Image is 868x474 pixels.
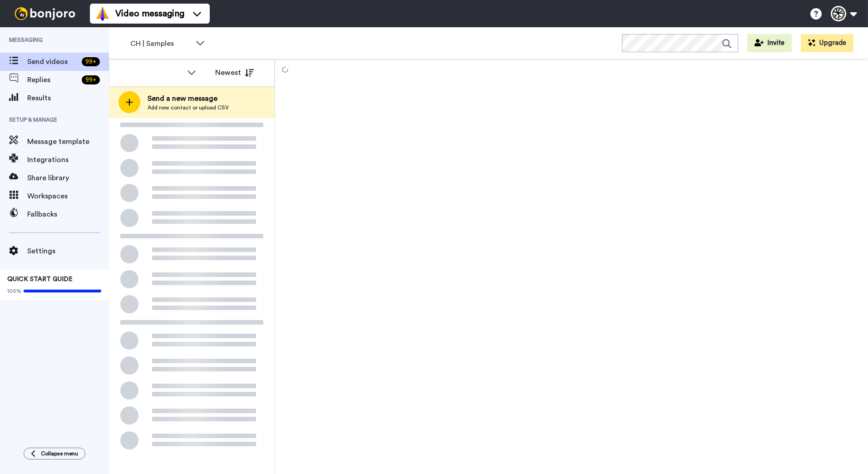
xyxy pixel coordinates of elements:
[130,38,191,49] span: CH | Samples
[27,246,109,257] span: Settings
[208,64,261,82] button: Newest
[27,74,78,85] span: Replies
[7,287,21,295] span: 100%
[115,7,184,20] span: Video messaging
[148,104,229,111] span: Add new contact or upload CSV
[27,191,109,202] span: Workspaces
[82,57,100,66] div: 99 +
[95,6,110,21] img: vm-color.svg
[82,75,100,84] div: 99 +
[747,34,792,52] button: Invite
[27,56,78,67] span: Send videos
[7,276,73,282] span: QUICK START GUIDE
[27,173,109,183] span: Share library
[27,209,109,220] span: Fallbacks
[11,7,79,20] img: bj-logo-header-white.svg
[27,136,109,147] span: Message template
[801,34,853,52] button: Upgrade
[148,93,229,104] span: Send a new message
[27,154,109,165] span: Integrations
[24,448,85,459] button: Collapse menu
[27,93,109,104] span: Results
[41,450,78,457] span: Collapse menu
